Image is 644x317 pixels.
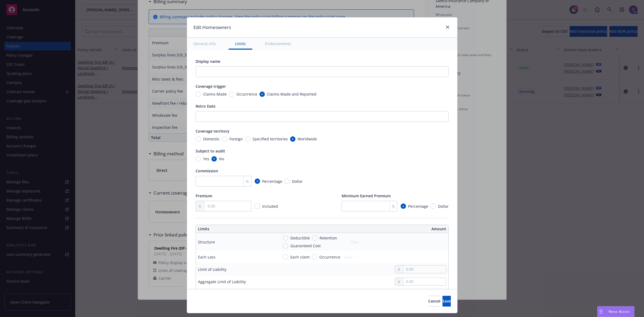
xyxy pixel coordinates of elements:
input: Occurrence [312,254,317,260]
th: Amount [325,225,448,233]
h1: Edit Homeowners [193,24,231,31]
input: No [211,156,217,162]
span: Occurrence [319,254,340,260]
span: Display name [196,59,220,64]
span: Dollar [292,178,303,184]
span: Deductible [290,235,310,241]
span: Domestic [203,136,220,142]
span: Premium [196,193,212,198]
input: Claims-Made [196,92,201,97]
span: Subject to audit [196,148,225,154]
span: Claims-Made [203,91,227,97]
div: Each Loss [198,254,215,260]
input: Guaranteed Cost [283,243,288,249]
span: Coverage territory [196,129,229,134]
span: % [246,178,249,184]
div: Aggregate Limit of Liability [198,279,246,285]
input: Deductible [283,235,288,241]
input: Specified territories [245,136,250,142]
input: Percentage [401,203,406,209]
input: 0.00 [204,201,251,211]
input: 0.00 [404,265,446,273]
th: Limits [196,225,297,233]
span: Nova Assist [609,309,630,314]
span: Coverage trigger [196,84,226,89]
input: Domestic [196,136,201,142]
input: Retention [312,235,317,241]
input: Yes [196,156,201,162]
button: Nova Assist [597,306,634,317]
input: Dollar [284,178,290,184]
span: Specified territories [253,136,288,142]
span: Occurrence [236,91,257,97]
button: Limits [229,38,252,50]
span: % [392,203,395,209]
input: Occurrence [229,92,234,97]
div: Structure [198,239,215,245]
button: Endorsements [259,38,298,50]
div: Limit of Liability [198,267,226,272]
span: Guaranteed Cost [290,243,321,249]
span: No [219,156,224,162]
span: Foreign [229,136,243,142]
input: Percentage [255,178,260,184]
input: Claims-Made and Reported [259,92,265,97]
button: General info [187,38,222,50]
input: Each claim [283,254,288,260]
span: Claims-Made and Reported [267,91,316,97]
span: Yes [203,156,209,162]
span: Included [262,204,278,209]
span: Minimum Earned Premium [342,193,391,198]
span: Worldwide [298,136,317,142]
div: Drag to move [598,307,604,317]
span: Commission [196,168,218,173]
input: Foreign [222,136,227,142]
input: 0.00 [404,278,446,285]
span: Each claim [290,254,310,260]
input: Worldwide [290,136,295,142]
span: Retention [320,235,337,241]
span: Percentage [262,178,282,184]
span: Percentage [408,203,428,209]
span: Retro Date [196,104,215,109]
